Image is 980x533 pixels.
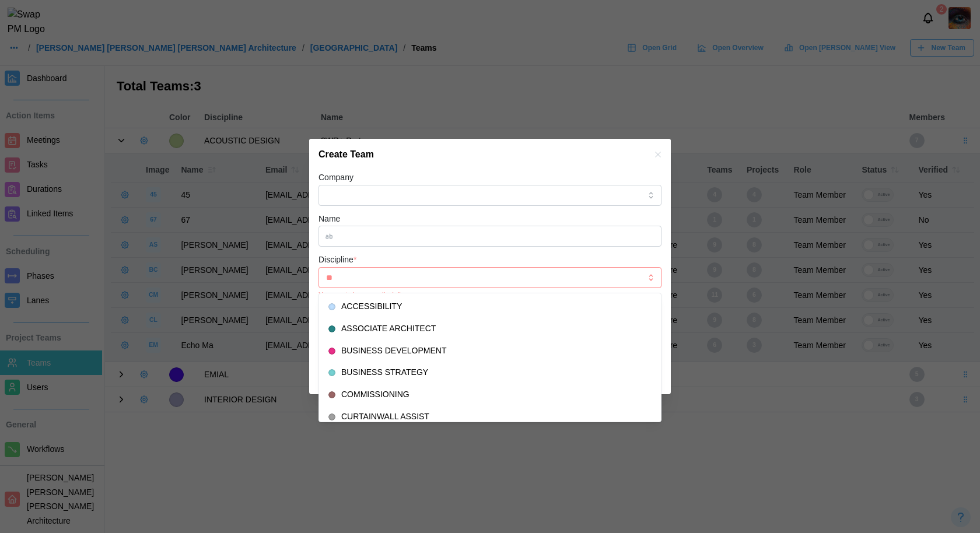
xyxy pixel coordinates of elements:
[318,213,340,226] label: Name
[341,411,429,423] div: CURTAINWALL ASSIST
[341,345,447,357] div: BUSINESS DEVELOPMENT
[318,150,374,159] h2: Create Team
[341,388,409,401] div: COMMISSIONING
[318,171,353,184] label: Company
[341,366,428,379] div: BUSINESS STRATEGY
[341,300,402,313] div: ACCESSIBILITY
[318,254,356,266] label: Discipline
[341,322,436,335] div: ASSOCIATE ARCHITECT
[318,291,661,299] div: You must choose a discipline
